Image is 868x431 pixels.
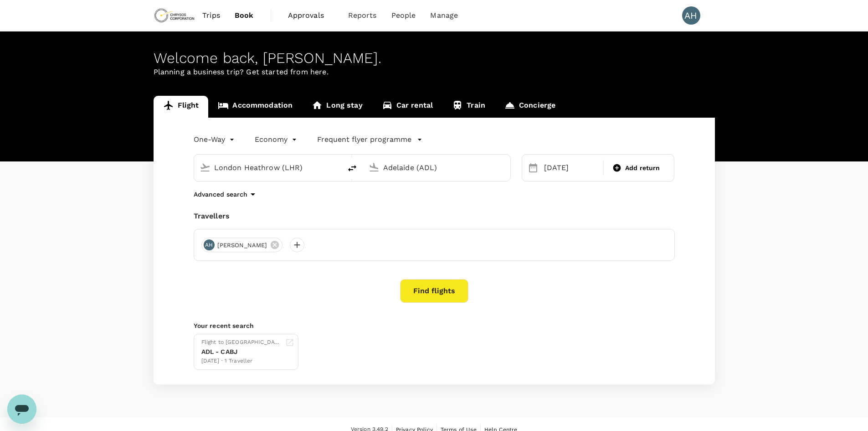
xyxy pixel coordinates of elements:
[383,161,491,175] input: Going to
[201,357,282,366] div: [DATE] · 1 Traveller
[194,189,258,200] button: Advanced search
[194,190,247,199] p: Advanced search
[504,166,506,168] button: Open
[7,395,36,424] iframe: Button to launch messaging window
[201,238,283,252] div: AH[PERSON_NAME]
[201,347,282,357] div: ADL - CABJ
[202,10,220,21] span: Trips
[391,10,416,21] span: People
[212,241,273,250] span: [PERSON_NAME]
[430,10,458,21] span: Manage
[235,10,254,21] span: Book
[302,96,372,118] a: Long stay
[154,5,195,26] img: Chrysos Corporation
[372,96,443,118] a: Car rental
[208,96,302,118] a: Accommodation
[625,163,660,173] span: Add return
[255,132,299,147] div: Economy
[154,50,715,67] div: Welcome back , [PERSON_NAME] .
[154,67,715,78] p: Planning a business trip? Get started from here.
[154,96,209,118] a: Flight
[288,10,334,21] span: Approvals
[194,132,236,147] div: One-Way
[194,211,675,222] div: Travellers
[335,166,337,168] button: Open
[682,6,700,25] div: AH
[204,239,215,250] div: AH
[317,134,411,145] p: Frequent flyer programme
[194,321,675,330] p: Your recent search
[495,96,565,118] a: Concierge
[540,159,601,177] div: [DATE]
[201,338,282,347] div: Flight to [GEOGRAPHIC_DATA]
[317,134,422,145] button: Frequent flyer programme
[341,157,363,179] button: delete
[442,96,495,118] a: Train
[214,161,322,175] input: Depart from
[400,279,468,303] button: Find flights
[348,10,377,21] span: Reports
